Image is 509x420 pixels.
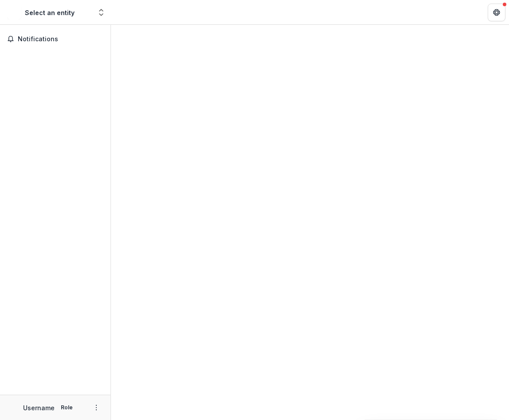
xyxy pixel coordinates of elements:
div: Select an entity [25,8,75,17]
button: Open entity switcher [95,4,107,21]
p: Username [23,403,55,412]
p: Role [58,404,75,412]
button: Get Help [488,4,505,21]
button: Notifications [4,32,107,46]
span: Notifications [18,35,103,43]
button: More [91,402,102,413]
